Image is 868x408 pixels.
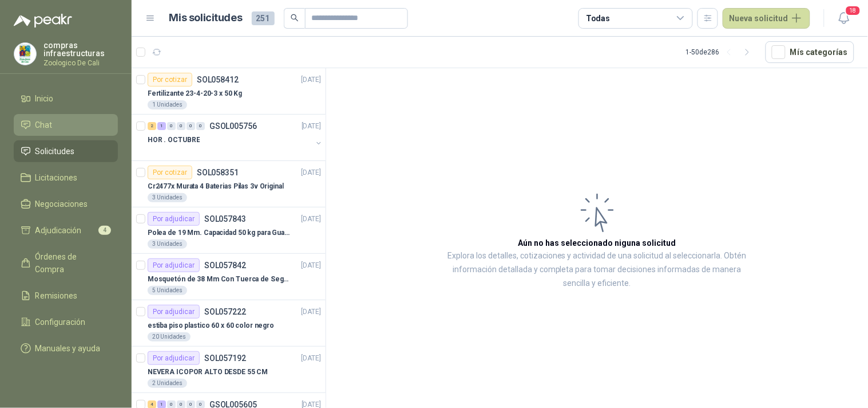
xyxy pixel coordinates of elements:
div: 2 Unidades [148,379,187,388]
p: SOL057192 [204,354,246,362]
span: 4 [98,226,111,235]
a: Licitaciones [14,167,118,189]
div: 0 [196,122,205,130]
p: SOL057843 [204,215,246,223]
span: Inicio [35,92,54,105]
span: Solicitudes [35,145,75,158]
span: search [291,14,299,22]
div: Por adjudicar [148,305,200,319]
div: 5 Unidades [148,286,187,295]
p: SOL058412 [197,76,239,84]
a: Solicitudes [14,140,118,162]
p: Mosquetón de 38 Mm Con Tuerca de Seguridad. Carga 100 kg [148,274,290,285]
p: [DATE] [302,307,321,317]
p: Fertilizante 23-4-20-3 x 50 Kg [148,88,242,99]
p: compras infraestructuras [43,41,118,57]
span: 18 [845,5,861,16]
span: Remisiones [35,289,78,302]
span: Chat [35,119,53,131]
button: Mís categorías [766,41,854,63]
p: [DATE] [302,260,321,271]
a: Negociaciones [14,193,118,215]
div: 1 Unidades [148,100,187,109]
div: Por cotizar [148,73,192,87]
h1: Mis solicitudes [169,10,243,26]
span: Negociaciones [35,198,88,210]
p: [DATE] [302,214,321,225]
a: Remisiones [14,285,118,307]
div: Por cotizar [148,166,192,179]
p: Cr2477x Murata 4 Baterias Pilas 3v Original [148,181,284,192]
a: Adjudicación4 [14,219,118,241]
img: Company Logo [14,43,36,65]
a: Por adjudicarSOL057842[DATE] Mosquetón de 38 Mm Con Tuerca de Seguridad. Carga 100 kg5 Unidades [132,254,326,300]
a: Manuales y ayuda [14,338,118,359]
a: Por adjudicarSOL057843[DATE] Polea de 19 Mm. Capacidad 50 kg para Guaya. Cable O [GEOGRAPHIC_DATA... [132,207,326,254]
p: [DATE] [302,74,321,85]
span: 251 [252,11,275,25]
div: Por adjudicar [148,212,200,226]
div: 3 Unidades [148,240,187,249]
span: Manuales y ayuda [35,342,101,355]
button: Nueva solicitud [723,8,810,29]
div: 0 [167,122,176,130]
p: estiba piso plastico 60 x 60 color negro [148,320,274,331]
a: Por adjudicarSOL057222[DATE] estiba piso plastico 60 x 60 color negro20 Unidades [132,300,326,347]
a: Por cotizarSOL058412[DATE] Fertilizante 23-4-20-3 x 50 Kg1 Unidades [132,68,326,115]
img: Logo peakr [14,14,72,28]
a: Por cotizarSOL058351[DATE] Cr2477x Murata 4 Baterias Pilas 3v Original3 Unidades [132,161,326,207]
div: 1 - 50 de 286 [686,43,756,61]
a: Chat [14,114,118,136]
a: 2 1 0 0 0 0 GSOL005756[DATE] HOR . OCTUBRE [148,119,323,156]
p: NEVERA ICOPOR ALTO DESDE 55 CM [148,367,268,378]
div: 2 [148,122,156,130]
p: SOL057842 [204,261,246,269]
a: Configuración [14,311,118,333]
div: Por adjudicar [148,351,200,365]
p: Explora los detalles, cotizaciones y actividad de una solicitud al seleccionarla. Obtén informaci... [441,249,754,291]
div: 1 [157,122,166,130]
div: 20 Unidades [148,332,191,342]
a: Por adjudicarSOL057192[DATE] NEVERA ICOPOR ALTO DESDE 55 CM2 Unidades [132,347,326,393]
h3: Aún no has seleccionado niguna solicitud [518,237,676,249]
span: Licitaciones [35,171,78,184]
a: Órdenes de Compra [14,246,118,280]
p: SOL058351 [197,168,239,176]
a: Inicio [14,88,118,109]
p: [DATE] [302,353,321,364]
span: Adjudicación [35,224,82,237]
p: Polea de 19 Mm. Capacidad 50 kg para Guaya. Cable O [GEOGRAPHIC_DATA] [148,227,290,238]
p: HOR . OCTUBRE [148,135,200,146]
p: SOL057222 [204,308,246,316]
button: 18 [834,8,854,29]
div: 0 [187,122,195,130]
span: Configuración [35,316,86,328]
div: 3 Unidades [148,193,187,202]
p: GSOL005756 [209,122,257,130]
span: Órdenes de Compra [35,250,107,276]
p: Zoologico De Cali [43,60,118,66]
p: [DATE] [302,121,321,132]
div: Por adjudicar [148,258,200,272]
div: 0 [177,122,185,130]
div: Todas [586,12,610,25]
p: [DATE] [302,167,321,178]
